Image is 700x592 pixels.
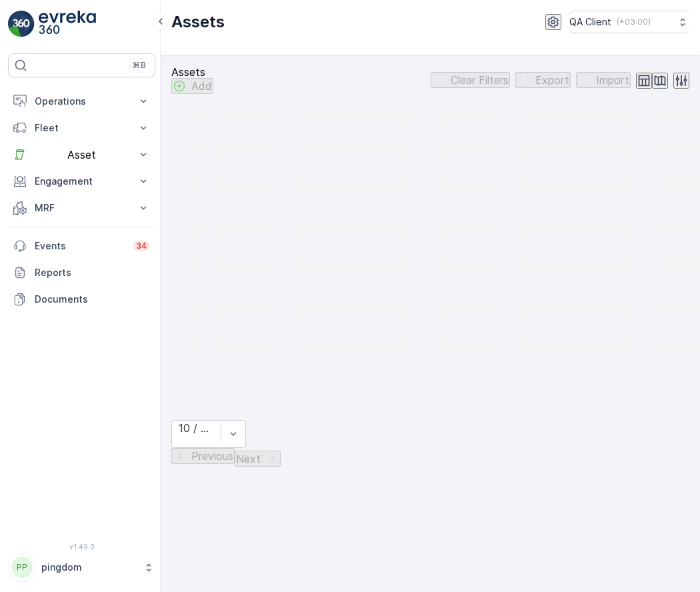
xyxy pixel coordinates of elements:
[171,78,213,94] button: Add
[35,175,129,188] p: Engagement
[8,259,155,286] a: Reports
[8,553,155,581] button: PPpingdom
[515,72,571,88] button: Export
[171,66,213,78] p: Assets
[235,451,281,467] button: Next
[35,239,125,253] p: Events
[8,115,155,141] button: Fleet
[191,80,212,92] p: Add
[11,557,33,578] div: PP
[236,453,261,465] p: Next
[133,60,146,71] p: ⌘B
[451,74,509,86] p: Clear Filters
[136,241,147,251] p: 34
[35,266,150,279] p: Reports
[35,201,129,215] p: MRF
[35,121,129,135] p: Fleet
[535,74,569,86] p: Export
[596,74,629,86] p: Import
[8,195,155,221] button: MRF
[171,448,235,464] button: Previous
[35,95,129,108] p: Operations
[41,561,137,574] p: pingdom
[431,72,510,88] button: Clear Filters
[617,17,651,27] p: ( +03:00 )
[39,11,96,37] img: logo_light-DOdMpM7g.png
[8,88,155,115] button: Operations
[8,233,155,259] a: Events34
[8,11,35,37] img: logo
[35,149,129,161] p: Asset
[171,11,225,33] p: Assets
[8,286,155,313] a: Documents
[35,293,150,306] p: Documents
[191,450,233,462] p: Previous
[8,543,155,551] span: v 1.49.0
[576,72,631,88] button: Import
[569,15,611,29] p: QA Client
[8,141,155,168] button: Asset
[8,168,155,195] button: Engagement
[179,422,214,434] div: 10 / Page
[569,11,689,33] button: QA Client(+03:00)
